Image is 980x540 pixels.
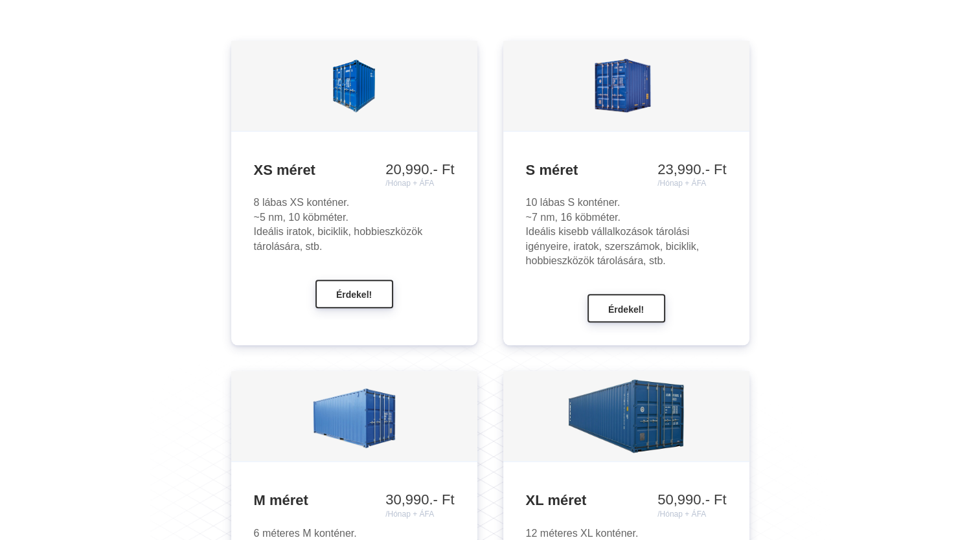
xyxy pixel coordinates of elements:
[385,161,454,188] div: 20,990.- Ft
[254,161,455,180] h3: XS méret
[254,196,455,254] div: 8 lábas XS konténer. ~5 nm, 10 köbméter. Ideális iratok, biciklik, hobbieszközök tárolására, stb.
[336,289,372,300] span: Érdekel!
[286,43,422,128] img: 8_1.png
[254,491,455,510] h3: M méret
[526,161,727,180] h3: S méret
[564,374,688,458] img: 12.jpg
[587,302,665,313] a: Érdekel!
[526,196,727,268] div: 10 lábas S konténer. ~7 nm, 16 köbméter. Ideális kisebb vállalkozások tárolási igényeire, iratok,...
[587,294,665,322] button: Érdekel!
[526,491,727,510] h3: XL méret
[315,280,393,308] button: Érdekel!
[657,161,726,188] div: 23,990.- Ft
[657,491,726,519] div: 50,990.- Ft
[312,374,396,458] img: 6.jpg
[385,491,454,519] div: 30,990.- Ft
[315,287,393,298] a: Érdekel!
[551,43,701,128] img: 8.png
[608,304,644,314] span: Érdekel!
